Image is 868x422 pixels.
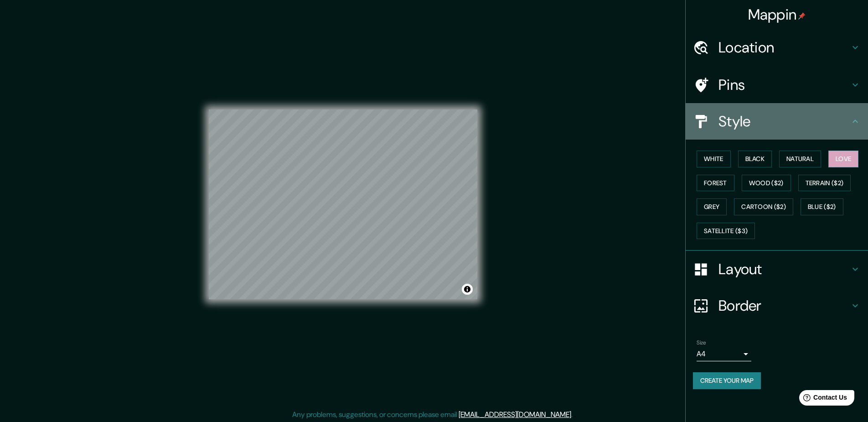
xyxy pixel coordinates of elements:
div: Location [686,29,868,66]
div: . [573,409,574,420]
button: Terrain ($2) [798,175,851,192]
button: Grey [697,198,727,215]
label: Size [697,339,706,347]
img: pin-icon.png [798,12,806,20]
h4: Pins [718,76,850,94]
div: Style [686,103,868,140]
button: Create your map [693,372,761,389]
iframe: Help widget launcher [787,386,858,412]
div: A4 [697,347,751,361]
p: Any problems, suggestions, or concerns please email . [292,409,573,420]
h4: Location [718,38,850,57]
h4: Mappin [748,5,806,24]
button: Natural [779,151,821,167]
canvas: Map [209,109,477,299]
div: . [574,409,576,420]
button: Toggle attribution [462,284,473,295]
h4: Style [718,112,850,130]
div: Border [686,287,868,324]
button: Love [828,151,858,167]
button: Forest [697,175,734,192]
button: Blue ($2) [801,198,843,215]
button: Black [738,151,772,167]
button: Wood ($2) [742,175,791,192]
div: Pins [686,67,868,103]
button: Satellite ($3) [697,223,755,240]
button: White [697,151,731,167]
button: Cartoon ($2) [734,198,793,215]
a: [EMAIL_ADDRESS][DOMAIN_NAME] [459,410,571,419]
div: Layout [686,251,868,287]
h4: Border [718,297,850,315]
h4: Layout [718,260,850,278]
